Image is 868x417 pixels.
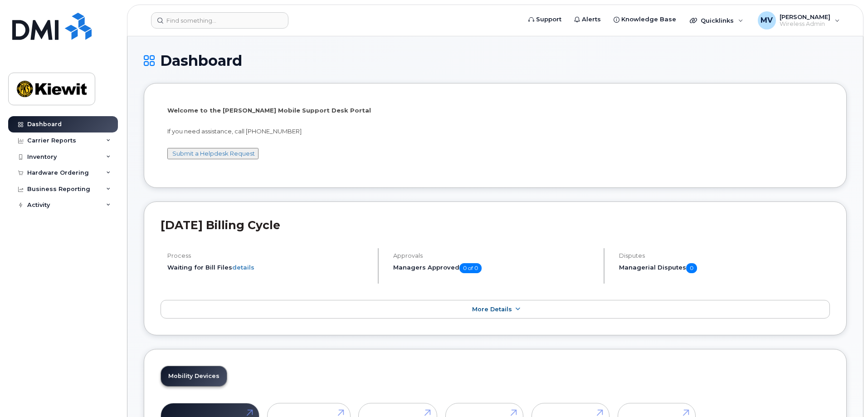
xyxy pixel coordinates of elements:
h4: Approvals [393,252,596,259]
a: Mobility Devices [161,366,227,386]
p: If you need assistance, call [PHONE_NUMBER] [167,127,823,136]
a: details [232,264,254,271]
p: Welcome to the [PERSON_NAME] Mobile Support Desk Portal [167,106,823,115]
li: Waiting for Bill Files [167,263,370,272]
button: Submit a Helpdesk Request [167,148,258,159]
span: More Details [472,306,512,313]
a: Submit a Helpdesk Request [172,150,255,157]
h2: [DATE] Billing Cycle [161,218,830,232]
h5: Managers Approved [393,263,596,273]
span: 0 [686,263,697,273]
h4: Disputes [619,252,830,259]
span: 0 of 0 [459,263,482,273]
h5: Managerial Disputes [619,263,830,273]
h1: Dashboard [144,53,847,69]
h4: Process [167,252,370,259]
